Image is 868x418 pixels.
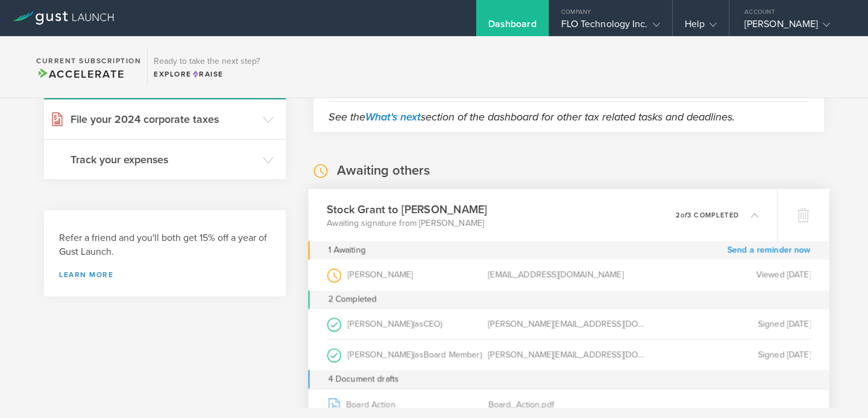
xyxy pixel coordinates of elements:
div: Signed [DATE] [649,339,811,370]
p: Awaiting signature from [PERSON_NAME] [327,217,487,229]
span: Raise [192,70,224,78]
span: ) [480,349,482,359]
div: [PERSON_NAME] [327,260,488,290]
span: Accelerate [36,67,124,81]
div: Viewed [DATE] [649,260,811,290]
h3: File your 2024 corporate taxes [71,111,257,127]
h3: Ready to take the next step? [154,57,260,66]
div: [EMAIL_ADDRESS][DOMAIN_NAME] [488,260,649,290]
h3: Track your expenses [71,152,257,167]
span: (as [413,318,423,328]
div: Ready to take the next step?ExploreRaise [147,48,266,86]
span: ) [440,318,442,328]
div: FLO Technology Inc. [561,18,660,36]
div: 2 Completed [308,290,829,309]
div: Dashboard [488,18,536,36]
h3: Refer a friend and you'll both get 15% off a year of Gust Launch. [59,231,271,259]
a: Send a reminder now [727,241,811,260]
div: [PERSON_NAME] [327,308,488,338]
div: 4 Document drafts [308,370,829,388]
div: 1 Awaiting [328,241,365,260]
div: [PERSON_NAME][EMAIL_ADDRESS][DOMAIN_NAME] [488,308,649,338]
h2: Awaiting others [337,162,430,179]
h2: Current Subscription [36,57,141,64]
div: Signed [DATE] [649,308,811,338]
div: Help [685,18,717,36]
a: What's next [365,110,421,123]
em: of [681,211,687,219]
span: (as [413,349,423,359]
div: [PERSON_NAME] [327,339,488,370]
em: See the section of the dashboard for other tax related tasks and deadlines. [329,110,735,123]
div: Explore [154,69,260,80]
div: [PERSON_NAME] [744,18,847,36]
span: CEO [423,318,441,328]
p: 2 3 completed [675,211,738,218]
h3: Stock Grant to [PERSON_NAME] [327,201,487,217]
span: Board Member [423,349,480,359]
iframe: Chat Widget [808,360,868,418]
div: [PERSON_NAME][EMAIL_ADDRESS][DOMAIN_NAME] [488,339,649,370]
a: Learn more [59,271,271,278]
